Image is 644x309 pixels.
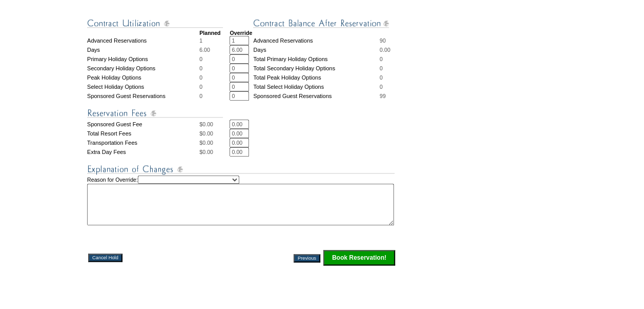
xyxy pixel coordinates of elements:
td: Days [87,45,199,54]
input: Click this button to finalize your reservation. [323,250,395,265]
span: 0.00 [202,130,213,137]
img: Explanation of Changes [87,163,394,176]
span: 0 [199,74,202,81]
td: Reason for Override: [87,176,396,225]
td: Total Select Holiday Options [253,82,379,91]
span: 0.00 [202,121,213,127]
img: Contract Balance After Reservation [253,17,389,30]
td: Total Resort Fees [87,129,199,138]
td: Total Peak Holiday Options [253,73,379,82]
td: Advanced Reservations [253,36,379,45]
span: 90 [380,37,386,44]
span: 0 [380,56,383,62]
span: 0 [199,56,202,62]
span: 0 [380,65,383,71]
td: Extra Day Fees [87,147,199,157]
td: Sponsored Guest Fee [87,120,199,129]
img: Contract Utilization [87,17,223,30]
span: 0 [380,74,383,81]
input: Previous [294,254,320,262]
span: 0.00 [202,149,213,155]
span: 99 [380,93,386,99]
td: Transportation Fees [87,138,199,147]
td: Peak Holiday Options [87,73,199,82]
td: $ [199,147,230,157]
span: 0.00 [202,140,213,146]
td: Advanced Reservations [87,36,199,45]
img: Reservation Fees [87,107,223,120]
span: 0 [199,84,202,90]
span: 0 [199,65,202,71]
td: Primary Holiday Options [87,54,199,64]
td: $ [199,138,230,147]
input: Cancel Hold [88,254,122,262]
span: 6.00 [199,47,210,53]
td: Select Holiday Options [87,82,199,91]
span: 1 [199,37,202,44]
td: Sponsored Guest Reservations [253,91,379,101]
td: $ [199,120,230,129]
span: 0 [199,93,202,99]
td: Total Secondary Holiday Options [253,64,379,73]
td: Secondary Holiday Options [87,64,199,73]
strong: Override [230,30,252,36]
span: 0 [380,84,383,90]
span: 0.00 [380,47,390,53]
strong: Planned [199,30,220,36]
td: Days [253,45,379,54]
td: Total Primary Holiday Options [253,54,379,64]
td: $ [199,129,230,138]
td: Sponsored Guest Reservations [87,91,199,101]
